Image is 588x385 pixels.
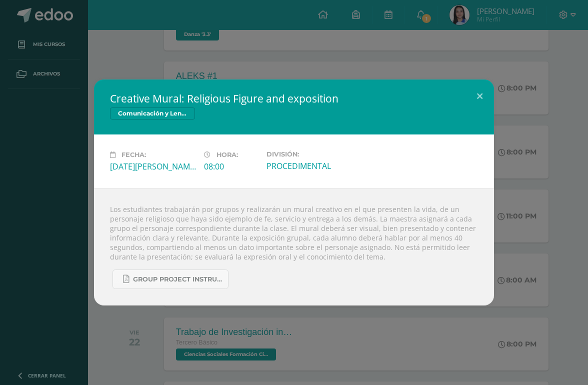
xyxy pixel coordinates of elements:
[465,79,494,113] button: Close (Esc)
[266,160,352,171] div: PROCEDIMENTAL
[266,150,352,158] label: División:
[110,91,478,105] h2: Creative Mural: Religious Figure and exposition
[110,161,196,172] div: [DATE][PERSON_NAME]
[94,188,494,305] div: Los estudiantes trabajarán por grupos y realizarán un mural creativo en el que presenten la vida,...
[216,151,238,158] span: Hora:
[204,161,258,172] div: 08:00
[110,107,195,119] span: Comunicación y Lenguaje, Idioma Extranjero
[121,151,146,158] span: Fecha:
[112,269,228,289] a: Group Project Instructions - Mural.pdf
[133,275,223,283] span: Group Project Instructions - Mural.pdf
